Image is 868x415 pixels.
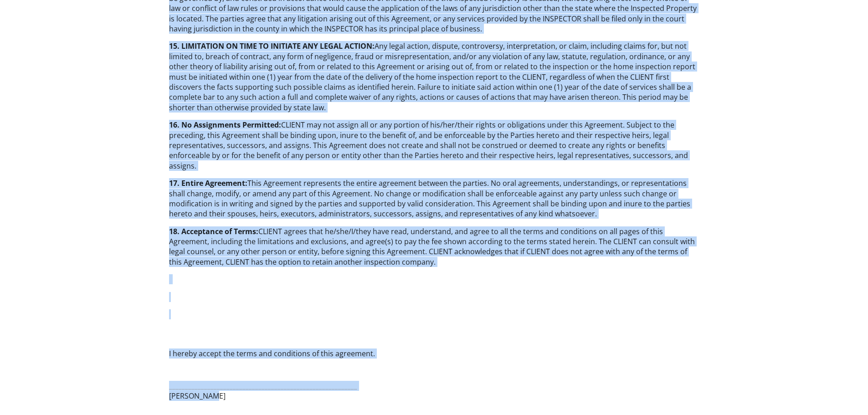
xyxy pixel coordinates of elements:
div: [PERSON_NAME] [169,391,699,401]
p: Any legal action, dispute, controversy, interpretation, or claim, including claims for, but not l... [169,41,699,113]
p: CLIENT may not assign all or any portion of his/her/their rights or obligations under this Agreem... [169,120,699,171]
strong: 15. LIMITATION ON TIME TO INITIATE ANY LEGAL ACTION: [169,41,375,51]
strong: 18. Acceptance of Terms: [169,226,258,236]
div: ___________________________________________________________ [169,381,699,391]
p: I hereby accept the terms and conditions of this agreement. [169,348,699,359]
strong: 16. No Assignments Permitted: [169,120,281,130]
p: This Agreement represents the entire agreement between the parties. No oral agreements, understan... [169,178,699,219]
strong: 17. Entire Agreement: [169,178,247,188]
p: CLIENT agrees that he/she/I/they have read, understand, and agree to all the terms and conditions... [169,226,699,267]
